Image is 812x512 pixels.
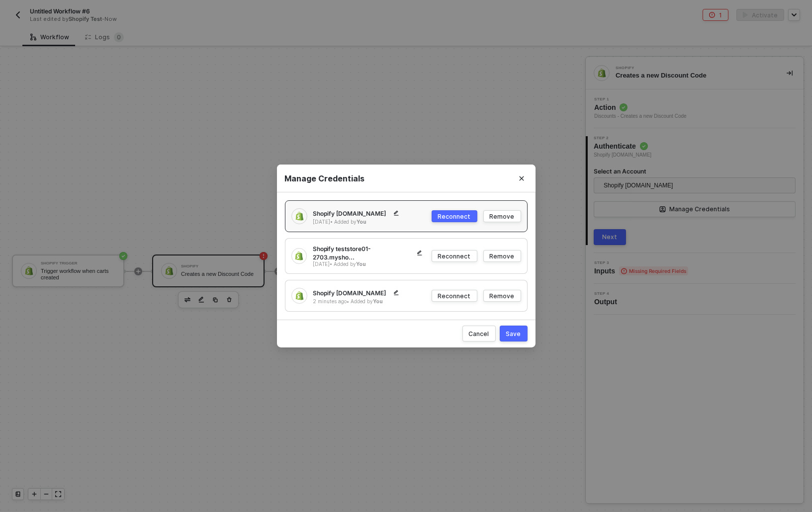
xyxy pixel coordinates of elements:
[313,207,408,219] div: Shopify [DOMAIN_NAME]
[432,250,477,262] button: Reconnect
[508,165,536,192] button: Close
[490,292,515,300] div: Remove
[313,298,408,305] div: 2 minutes ago • Added by
[483,250,521,262] button: Remove
[294,252,303,260] img: integration-icon
[438,212,471,221] div: Reconnect
[500,326,528,341] button: Save
[285,173,528,184] div: Manage Credentials
[490,252,515,260] div: Remove
[462,326,496,341] button: Cancel
[490,212,515,221] div: Remove
[313,287,408,299] div: Shopify [DOMAIN_NAME]
[313,260,432,267] div: [DATE] • Added by
[357,261,366,267] b: You
[469,330,489,338] div: Cancel
[483,210,521,222] button: Remove
[483,290,521,302] button: Remove
[295,212,304,221] img: integration-icon
[313,218,408,225] div: [DATE] • Added by
[432,210,477,222] button: Reconnect
[313,245,432,261] div: Shopify teststore01-2703.mysho...
[438,252,471,260] div: Reconnect
[432,290,477,302] button: Reconnect
[506,330,521,338] div: Save
[438,292,471,300] div: Reconnect
[295,291,304,300] img: integration-icon
[357,219,367,225] b: You
[373,298,383,304] b: You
